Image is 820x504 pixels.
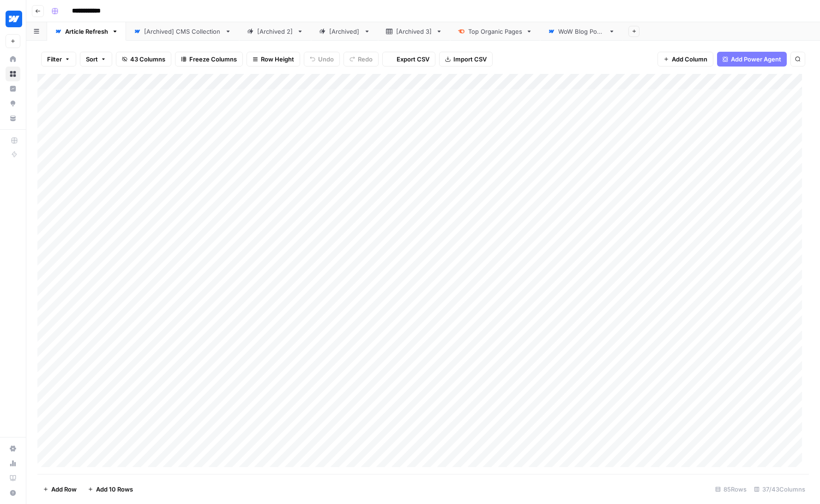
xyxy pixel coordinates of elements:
button: Redo [344,52,379,67]
button: Undo [304,52,340,67]
a: Learning Hub [6,471,20,486]
a: [Archived 3] [378,22,450,41]
span: Row Height [261,55,294,64]
span: Redo [358,55,373,64]
a: Browse [6,67,20,81]
a: Usage [6,456,20,471]
a: Settings [6,441,20,456]
a: Your Data [6,111,20,126]
button: Workspace: Webflow [6,7,20,30]
button: Filter [41,52,76,67]
a: Top Organic Pages [450,22,540,41]
span: Add 10 Rows [96,485,133,494]
button: Freeze Columns [175,52,243,67]
button: Import CSV [439,52,493,67]
a: Opportunities [6,96,20,111]
div: 37/43 Columns [750,482,809,497]
span: Freeze Columns [189,55,237,64]
span: Add Column [672,55,707,64]
div: [Archived 3] [396,27,432,36]
a: [Archived 2] [239,22,311,41]
a: [Archived] [311,22,378,41]
span: Import CSV [453,55,487,64]
a: [Archived] CMS Collection [126,22,239,41]
span: Add Power Agent [731,55,781,64]
button: Add 10 Rows [82,482,139,497]
button: 43 Columns [116,52,171,67]
div: 85 Rows [711,482,750,497]
button: Sort [80,52,112,67]
a: WoW Blog Posts [540,22,623,41]
div: Article Refresh [65,27,108,36]
div: [Archived 2] [257,27,293,36]
a: Insights [6,81,20,96]
div: Top Organic Pages [468,27,522,36]
span: Undo [318,55,334,64]
button: Add Power Agent [717,52,787,67]
button: Row Height [247,52,300,67]
button: Add Row [37,482,82,497]
span: Export CSV [397,55,429,64]
a: Home [6,52,20,67]
a: Article Refresh [47,22,126,41]
img: Webflow Logo [6,11,22,27]
span: Sort [86,55,98,64]
div: WoW Blog Posts [558,27,605,36]
div: [Archived] [329,27,360,36]
div: [Archived] CMS Collection [144,27,221,36]
span: Filter [47,55,62,64]
span: Add Row [51,485,77,494]
span: 43 Columns [130,55,165,64]
button: Export CSV [382,52,435,67]
button: Add Column [657,52,713,67]
button: Help + Support [6,486,20,500]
